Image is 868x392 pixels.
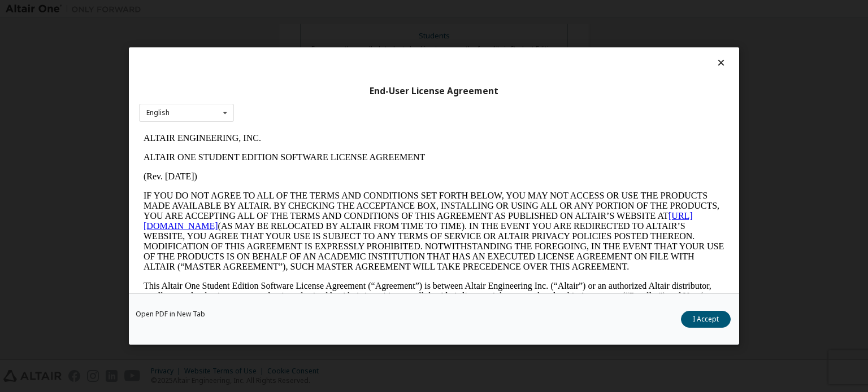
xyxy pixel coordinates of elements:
[5,5,585,15] p: ALTAIR ENGINEERING, INC.
[139,86,729,97] div: End-User License Agreement
[5,43,585,53] p: (Rev. [DATE])
[5,62,585,143] p: IF YOU DO NOT AGREE TO ALL OF THE TERMS AND CONDITIONS SET FORTH BELOW, YOU MAY NOT ACCESS OR USE...
[5,152,585,193] p: This Altair One Student Edition Software License Agreement (“Agreement”) is between Altair Engine...
[146,109,170,116] div: English
[681,311,731,328] button: I Accept
[5,24,585,34] p: ALTAIR ONE STUDENT EDITION SOFTWARE LICENSE AGREEMENT
[5,82,554,102] a: [URL][DOMAIN_NAME]
[136,311,205,318] a: Open PDF in New Tab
